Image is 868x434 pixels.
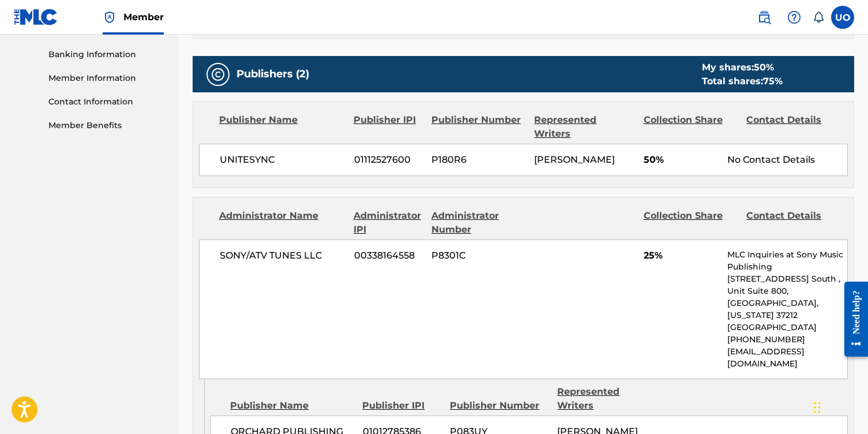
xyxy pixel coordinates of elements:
div: Represented Writers [557,385,656,413]
a: Contact Information [48,96,165,108]
span: 50% [644,153,719,167]
span: [PERSON_NAME] [534,154,615,165]
a: Member Benefits [48,119,165,132]
span: P180R6 [431,153,525,167]
p: [STREET_ADDRESS] South , Unit Suite 800, [727,273,847,297]
div: Administrator Name [219,209,345,237]
div: Notifications [813,12,824,23]
img: Publishers [211,68,225,81]
span: 00338164558 [354,249,423,263]
div: Total shares: [702,74,783,88]
span: 50 % [754,62,774,73]
div: Administrator Number [431,209,526,237]
div: Publisher IPI [354,113,423,141]
h5: Publishers (2) [236,68,309,81]
div: User Menu [831,6,854,29]
img: MLC Logo [14,9,58,25]
p: [EMAIL_ADDRESS][DOMAIN_NAME] [727,346,847,370]
a: Banking Information [48,48,165,61]
div: Help [783,6,806,29]
p: [GEOGRAPHIC_DATA], [US_STATE] 37212 [727,297,847,321]
div: Publisher Number [450,399,548,413]
div: Administrator IPI [354,209,423,237]
div: Contact Details [746,209,841,237]
span: 75 % [763,76,783,87]
div: Publisher Number [431,113,526,141]
p: [PHONE_NUMBER] [727,334,847,346]
div: Collection Share [644,209,738,237]
div: Contact Details [746,113,841,141]
span: 01112527600 [354,153,423,167]
div: Arrastrar [814,390,821,425]
div: Publisher Name [230,399,354,413]
span: Member [123,10,164,24]
span: 25% [644,249,719,263]
div: Publisher Name [219,113,345,141]
div: Collection Share [644,113,738,141]
div: My shares: [702,61,783,74]
p: [GEOGRAPHIC_DATA] [727,321,847,334]
iframe: Chat Widget [810,379,868,434]
div: Publisher IPI [362,399,441,413]
span: SONY/ATV TUNES LLC [220,249,345,263]
img: search [757,10,771,24]
span: UNITESYNC [220,153,345,167]
iframe: Resource Center [836,272,868,365]
a: Member Information [48,72,165,84]
div: No Contact Details [727,153,847,167]
a: Public Search [753,6,776,29]
span: P8301C [431,249,525,263]
div: Represented Writers [534,113,634,141]
img: Top Rightsholder [103,10,117,24]
div: Widget de chat [810,379,868,434]
img: help [787,10,801,24]
p: MLC Inquiries at Sony Music Publishing [727,249,847,273]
